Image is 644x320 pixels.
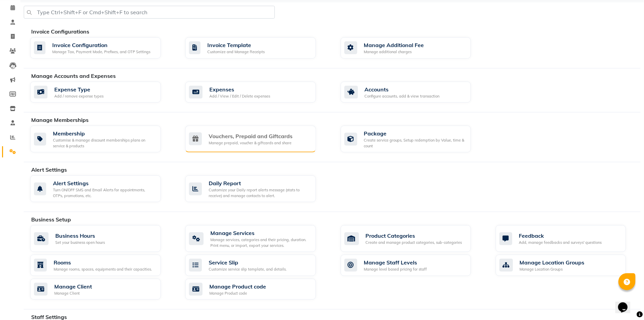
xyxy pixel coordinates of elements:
input: Type Ctrl+Shift+F or Cmd+Shift+F to search [24,6,275,19]
div: Manage Location Groups [520,266,585,272]
a: Service SlipCustomize service slip template, and details. [185,255,330,276]
div: Create service groups, Setup redemption by Value, time & count [364,137,466,149]
div: Vouchers, Prepaid and Giftcards [209,132,292,140]
div: Feedback [519,232,602,240]
a: AccountsConfigure accounts, add & view transaction [341,82,486,103]
div: Manage Staff Levels [364,258,427,266]
div: Manage Product code [209,282,266,291]
div: Configure accounts, add & view transaction [365,93,440,99]
a: Business HoursSet your business open hours [30,225,175,252]
a: Manage Staff LevelsManage level based pricing for staff [341,255,486,276]
a: Product CategoriesCreate and manage product categories, sub-categories [341,225,486,252]
div: Add, manage feedbacks and surveys' questions [519,240,602,246]
div: Membership [53,129,155,137]
div: Set your business open hours [55,240,105,246]
a: FeedbackAdd, manage feedbacks and surveys' questions [496,225,641,252]
a: Manage Product codeManage Product code [185,279,330,300]
div: Expenses [209,85,270,93]
a: Alert SettingsTurn ON/OFF SMS and Email Alerts for appointments, OTPs, promotions, etc. [30,175,175,202]
a: MembershipCustomise & manage discount memberships plans on service & products [30,126,175,152]
a: PackageCreate service groups, Setup redemption by Value, time & count [341,126,486,152]
div: Customize and Manage Receipts [207,49,265,55]
div: Manage Client [54,291,92,296]
a: Manage Additional FeeManage additional charges [341,37,486,59]
div: Product Categories [366,232,462,240]
a: ExpensesAdd / View / Edit / Delete expenses [185,82,330,103]
div: Invoice Configuration [52,41,150,49]
div: Manage services, categories and their pricing, duration. Print menu, or import, export your servi... [210,237,310,248]
a: Manage ServicesManage services, categories and their pricing, duration. Print menu, or import, ex... [185,225,330,252]
div: Service Slip [209,258,287,266]
div: Manage rooms, spaces, equipments and their capacities. [54,266,152,272]
div: Add / remove expense types [54,93,103,99]
a: Invoice TemplateCustomize and Manage Receipts [185,37,330,59]
a: Invoice ConfigurationManage Tax, Payment Mode, Prefixes, and OTP Settings [30,37,175,59]
div: Expense Type [54,85,103,93]
div: Manage Tax, Payment Mode, Prefixes, and OTP Settings [52,49,150,55]
iframe: chat widget [615,293,637,313]
div: Accounts [365,85,440,93]
a: Vouchers, Prepaid and GiftcardsManage prepaid, voucher & giftcards and share [185,126,330,152]
div: Manage Client [54,282,92,291]
div: Manage Location Groups [520,258,585,266]
div: Customize your Daily report alerts message (stats to receive) and manage contacts to alert. [209,187,310,198]
div: Customise & manage discount memberships plans on service & products [53,137,155,149]
div: Invoice Template [207,41,265,49]
a: RoomsManage rooms, spaces, equipments and their capacities. [30,255,175,276]
div: Daily Report [209,179,310,187]
div: Manage Services [210,229,310,237]
div: Alert Settings [53,179,155,187]
div: Turn ON/OFF SMS and Email Alerts for appointments, OTPs, promotions, etc. [53,187,155,198]
div: Manage prepaid, voucher & giftcards and share [209,140,292,146]
div: Customize service slip template, and details. [209,266,287,272]
a: Manage ClientManage Client [30,279,175,300]
div: Manage level based pricing for staff [364,266,427,272]
div: Package [364,129,466,137]
a: Daily ReportCustomize your Daily report alerts message (stats to receive) and manage contacts to ... [185,175,330,202]
div: Manage Product code [209,291,266,296]
div: Manage additional charges [364,49,424,55]
div: Add / View / Edit / Delete expenses [209,93,270,99]
a: Manage Location GroupsManage Location Groups [496,255,641,276]
div: Rooms [54,258,152,266]
div: Manage Additional Fee [364,41,424,49]
a: Expense TypeAdd / remove expense types [30,82,175,103]
div: Create and manage product categories, sub-categories [366,240,462,246]
div: Business Hours [55,232,105,240]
